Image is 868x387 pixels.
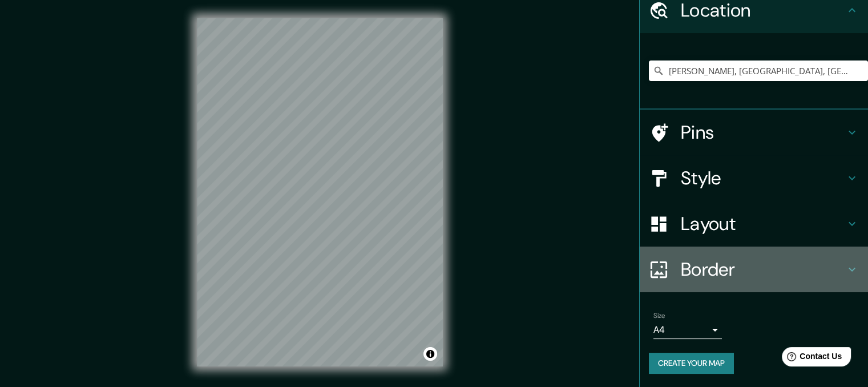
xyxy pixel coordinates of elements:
div: Layout [640,201,868,247]
h4: Style [681,167,845,190]
button: Create your map [649,353,734,374]
div: Pins [640,110,868,155]
div: A4 [653,321,722,339]
div: Style [640,155,868,201]
div: Border [640,247,868,292]
canvas: Map [197,18,443,366]
button: Toggle attribution [423,347,437,361]
iframe: Help widget launcher [766,342,855,374]
h4: Layout [681,212,845,235]
h4: Border [681,258,845,281]
h4: Pins [681,121,845,144]
input: Pick your city or area [649,61,868,81]
label: Size [653,311,665,321]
